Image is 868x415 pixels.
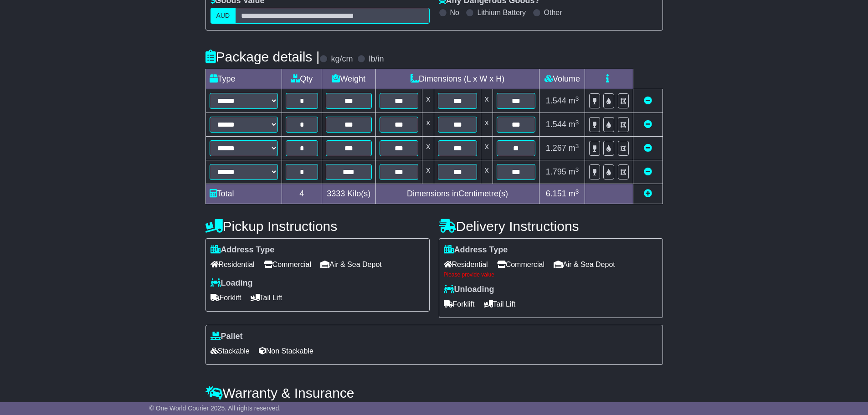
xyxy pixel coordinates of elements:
[375,69,539,89] td: Dimensions (L x W x H)
[644,120,652,129] a: Remove this item
[149,405,281,412] span: © One World Courier 2025. All rights reserved.
[575,188,579,195] sup: 3
[320,257,382,272] span: Air & Sea Depot
[211,344,250,358] span: Stackable
[544,8,562,17] label: Other
[569,189,579,198] span: m
[569,167,579,176] span: m
[546,96,566,105] span: 1.544
[375,184,539,204] td: Dimensions in Centimetre(s)
[644,96,652,105] a: Remove this item
[322,184,375,204] td: Kilo(s)
[211,291,241,305] span: Forklift
[264,257,311,272] span: Commercial
[569,143,579,153] span: m
[444,272,658,278] div: Please provide value
[481,89,493,113] td: x
[484,297,516,311] span: Tail Lift
[546,167,566,176] span: 1.795
[259,344,313,358] span: Non Stackable
[575,143,579,149] sup: 3
[575,95,579,102] sup: 3
[644,167,652,176] a: Remove this item
[211,332,243,342] label: Pallet
[205,385,663,400] h4: Warranty & Insurance
[282,69,322,89] td: Qty
[444,297,475,311] span: Forklift
[422,89,434,113] td: x
[282,184,322,204] td: 4
[477,8,526,17] label: Lithium Battery
[327,189,345,198] span: 3333
[422,160,434,184] td: x
[205,184,282,204] td: Total
[205,49,320,64] h4: Package details |
[644,143,652,153] a: Remove this item
[369,54,384,64] label: lb/in
[569,120,579,129] span: m
[546,189,566,198] span: 6.151
[251,291,282,305] span: Tail Lift
[497,257,544,272] span: Commercial
[575,119,579,126] sup: 3
[322,69,375,89] td: Weight
[444,257,488,272] span: Residential
[422,137,434,160] td: x
[211,245,275,255] label: Address Type
[481,113,493,137] td: x
[539,69,585,89] td: Volume
[211,257,255,272] span: Residential
[422,113,434,137] td: x
[481,160,493,184] td: x
[205,219,430,234] h4: Pickup Instructions
[546,120,566,129] span: 1.544
[444,245,508,255] label: Address Type
[444,285,494,295] label: Unloading
[481,137,493,160] td: x
[211,278,253,288] label: Loading
[331,54,353,64] label: kg/cm
[569,96,579,105] span: m
[211,8,236,24] label: AUD
[205,69,282,89] td: Type
[450,8,459,17] label: No
[546,143,566,153] span: 1.267
[439,219,663,234] h4: Delivery Instructions
[575,166,579,173] sup: 3
[644,189,652,198] a: Add new item
[554,257,615,272] span: Air & Sea Depot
